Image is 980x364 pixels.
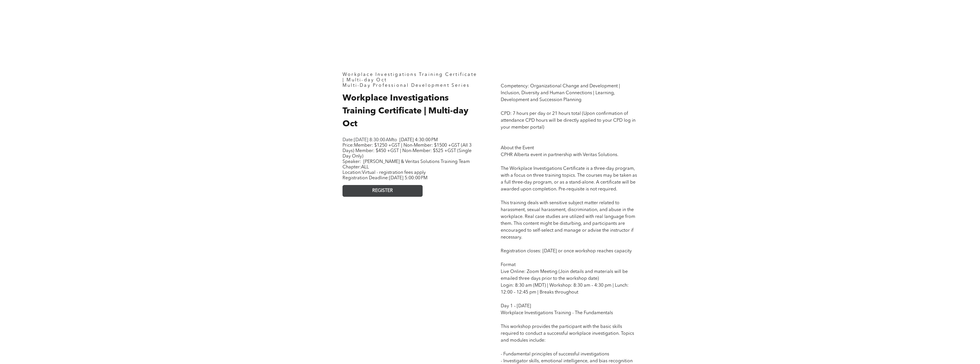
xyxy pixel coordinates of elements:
span: Member: $1250 +GST | Non-Member: $1500 +GST (All 3 Days) Member: $450 +GST | Non-Member: $525 +GS... [342,143,472,159]
span: Location: Registration Deadline: [342,170,427,180]
span: [DATE] 5:00:00 PM [389,176,427,180]
span: Chapter: [342,165,369,170]
span: Speaker: [342,160,361,164]
span: Multi-Day Professional Development Series [342,83,470,88]
span: Virtual - registration fees apply [362,170,426,175]
span: REGISTER [372,188,393,194]
span: [PERSON_NAME] & Veritas Solutions Training Team [363,160,470,164]
span: [DATE] 4:30:00 PM [399,138,438,142]
span: [DATE] 8:30:00 AM [354,138,393,142]
span: Date: to [342,138,397,142]
span: Workplace Investigations Training Certificate | Multi-day Oct [342,94,468,128]
span: ALL [361,165,369,170]
a: REGISTER [342,185,423,197]
span: Price: [342,143,472,159]
span: Workplace Investigations Training Certificate | Multi-day Oct [342,72,477,82]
